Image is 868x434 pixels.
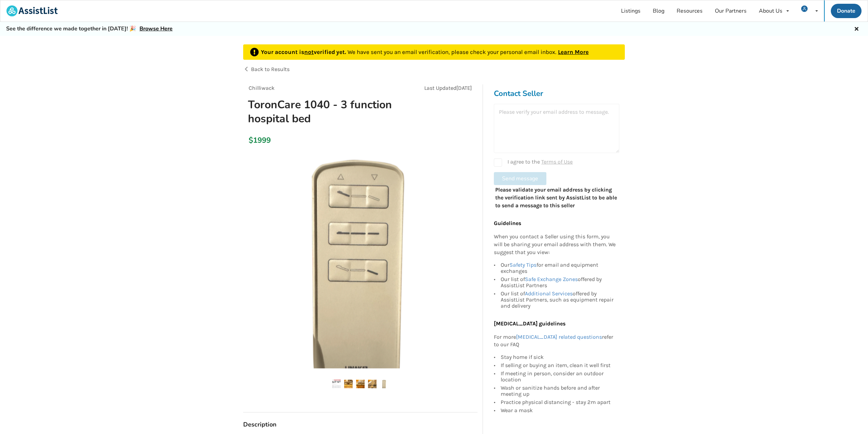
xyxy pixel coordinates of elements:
[261,48,589,57] p: We have sent you an email verification, please check your personal email inbox.
[456,85,472,91] span: [DATE]
[801,5,808,12] img: user icon
[709,0,753,22] a: Our Partners
[516,334,602,340] a: [MEDICAL_DATA] related questions
[494,233,616,256] p: When you contact a Seller using this form, you will be sharing your email address with them. We s...
[501,275,616,290] div: Our list of offered by AssistList Partners
[831,4,862,18] a: Donate
[495,186,618,210] p: Please validate your email address by clicking the verification link sent by AssistList to be abl...
[6,25,173,32] h5: See the difference we made together in [DATE]! 🎉
[558,48,589,55] a: Learn More
[6,5,58,16] img: assistlist-logo
[251,66,290,72] span: Back to Results
[253,154,467,368] img: toroncare 1040 - 3 function hospital bed-hospital bed-bedroom equipment-chilliwack-assistlist-lis...
[494,220,521,226] b: Guidelines
[525,290,573,297] a: Additional Services
[304,48,314,55] u: not
[501,361,616,369] div: If selling or buying an item, clean it well first
[368,380,377,388] img: toroncare 1040 - 3 function hospital bed-hospital bed-bedroom equipment-chilliwack-assistlist-lis...
[139,25,173,32] a: Browse Here
[249,136,252,145] div: $1999
[249,85,275,91] span: Chilliwack
[380,380,388,388] img: toroncare 1040 - 3 function hospital bed-hospital bed-bedroom equipment-chilliwack-assistlist-lis...
[615,0,647,22] a: Listings
[261,48,348,55] b: Your account is verified yet.
[647,0,671,22] a: Blog
[242,98,404,126] h1: ToronCare 1040 - 3 function hospital bed
[525,276,578,282] a: Safe Exchange Zones
[243,421,477,429] h3: Description
[424,85,456,91] span: Last Updated
[501,262,616,275] div: Our for email and equipment exchanges
[356,380,365,388] img: toroncare 1040 - 3 function hospital bed-hospital bed-bedroom equipment-chilliwack-assistlist-lis...
[501,369,616,384] div: If meeting in person, consider an outdoor location
[494,320,565,327] b: [MEDICAL_DATA] guidelines
[501,406,616,414] div: Wear a mask
[494,333,616,349] p: For more refer to our FAQ
[501,384,616,398] div: Wash or sanitize hands before and after meeting up
[494,89,619,98] h3: Contact Seller
[759,8,782,14] div: About Us
[501,354,616,361] div: Stay home if sick
[501,398,616,406] div: Practice physical distancing - stay 2m apart
[332,380,341,388] img: toroncare 1040 - 3 function hospital bed-hospital bed-bedroom equipment-chilliwack-assistlist-lis...
[671,0,709,22] a: Resources
[510,262,536,268] a: Safety Tips
[501,290,616,309] div: Our list of offered by AssistList Partners, such as equipment repair and delivery
[344,380,353,388] img: toroncare 1040 - 3 function hospital bed-hospital bed-bedroom equipment-chilliwack-assistlist-lis...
